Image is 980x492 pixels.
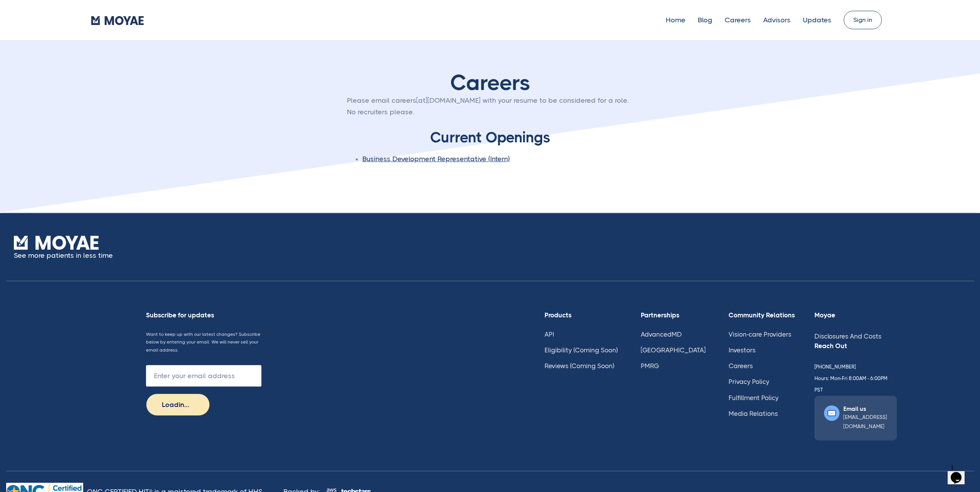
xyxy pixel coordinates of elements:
a: Careers [725,16,751,24]
div: Community Relations [729,311,795,319]
div: [EMAIL_ADDRESS][DOMAIN_NAME] [843,412,887,431]
p: See more patients in less time [14,250,113,261]
div: Subscribe for updates [146,311,261,319]
p: Please email careers[at][DOMAIN_NAME] with your resume to be considered for a role. No recruiters... [347,95,633,118]
iframe: chat widget [948,461,972,484]
a: Privacy Policy [729,378,769,385]
a: Eligibility (Coming Soon) [544,346,618,354]
div: Partnerships [641,311,709,319]
div: Email us [843,405,887,412]
div: [PHONE_NUMBER] Hours: Mon-Fri 8:00AM - 6:00PM PST [814,361,897,396]
a: Investors [729,346,756,354]
a: API [544,330,554,338]
a: Email Icon - Saaslify X Webflow TemplateEmail us[EMAIL_ADDRESS][DOMAIN_NAME] [814,396,897,440]
a: Advisors [763,16,791,24]
a: AdvancedMD [641,330,682,338]
a: Business Development Representative (Intern) [362,155,510,163]
a: Media Relations [729,410,778,417]
a: Fulfillment Policy [729,394,779,402]
div: Moyae [814,311,897,319]
a: See more patients in less time [14,236,113,261]
div: Reach Out [814,342,897,350]
div: Products [544,311,622,319]
h2: Current Openings [347,128,633,147]
p: Want to keep up with our latest changes? Subscribe below by entering your email. We will never se... [146,330,261,354]
input: Loading... [146,394,210,416]
a: Vision-care Providers [729,330,791,338]
a: Disclosures And Costs [814,332,881,340]
a: Reviews (Coming Soon) [544,362,614,370]
a: Blog [698,16,712,24]
a: home [91,14,143,26]
a: PMRG [641,362,659,370]
img: Email Icon - Saaslify X Webflow Template [824,405,839,421]
a: [GEOGRAPHIC_DATA] [641,346,705,354]
h1: Careers [347,71,633,95]
a: Careers [729,362,753,370]
form: Footer Newsletter Form [146,365,261,416]
img: Moyae Logo [91,16,143,25]
a: Sign in [844,11,882,29]
input: Enter your email address [146,365,261,387]
a: Updates [803,16,831,24]
a: Home [666,16,685,24]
